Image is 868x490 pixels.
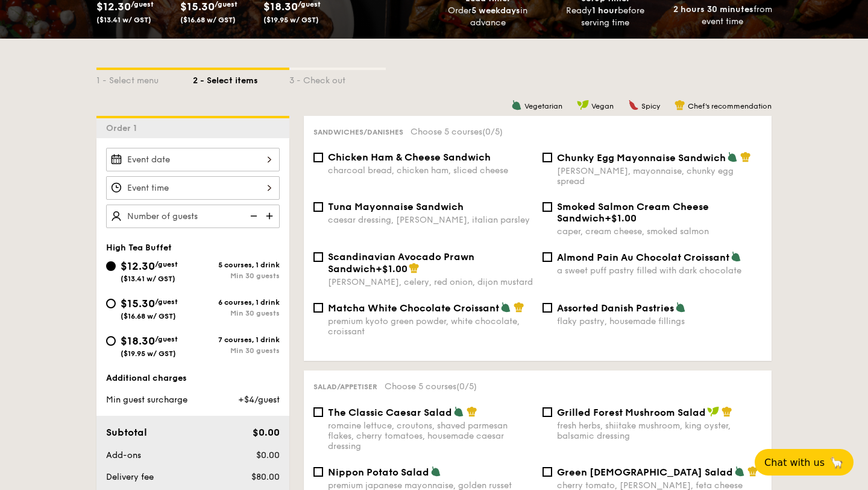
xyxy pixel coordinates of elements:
img: icon-chef-hat.a58ddaea.svg [409,262,420,273]
img: icon-vegetarian.fe4039eb.svg [727,151,738,162]
img: icon-vegetarian.fe4039eb.svg [511,100,522,110]
span: Chunky Egg Mayonnaise Sandwich [557,152,726,164]
strong: 2 hours 30 minutes [673,4,753,14]
div: premium kyoto green powder, white chocolate, croissant [328,316,533,337]
button: Chat with us🦙 [755,449,854,476]
span: ($19.95 w/ GST) [263,16,319,24]
span: Matcha White Chocolate Croissant [328,302,499,314]
input: The Classic Caesar Saladromaine lettuce, croutons, shaved parmesan flakes, cherry tomatoes, house... [313,407,323,417]
span: Assorted Danish Pastries [557,302,674,314]
strong: 1 hour [592,5,618,16]
span: Min guest surcharge [106,395,187,405]
input: Scandinavian Avocado Prawn Sandwich+$1.00[PERSON_NAME], celery, red onion, dijon mustard [313,252,323,262]
span: Subtotal [106,427,147,438]
span: Almond Pain Au Chocolat Croissant [557,252,729,263]
span: Add-ons [106,450,141,460]
input: Smoked Salmon Cream Cheese Sandwich+$1.00caper, cream cheese, smoked salmon [542,202,552,212]
span: /guest [155,335,178,343]
img: icon-vegetarian.fe4039eb.svg [734,466,745,477]
div: 1 - Select menu [96,70,193,87]
img: icon-reduce.1d2dbef1.svg [244,205,262,227]
div: 2 - Select items [193,70,289,87]
span: Vegetarian [524,102,562,110]
input: $18.30/guest($19.95 w/ GST)7 courses, 1 drinkMin 30 guests [106,336,116,346]
span: Grilled Forest Mushroom Salad [557,407,706,418]
div: charcoal bread, chicken ham, sliced cheese [328,165,533,176]
div: Min 30 guests [193,272,280,280]
div: 7 courses, 1 drink [193,336,280,344]
span: ($16.68 w/ GST) [121,312,176,320]
img: icon-vegan.f8ff3823.svg [577,100,589,110]
span: Choose 5 courses [385,381,477,392]
img: icon-vegetarian.fe4039eb.svg [500,302,511,313]
span: (0/5) [456,381,477,392]
input: Green [DEMOGRAPHIC_DATA] Saladcherry tomato, [PERSON_NAME], feta cheese [542,467,552,477]
span: $0.00 [253,427,280,438]
span: +$1.00 [605,212,637,224]
img: icon-chef-hat.a58ddaea.svg [514,302,524,313]
span: ($13.41 w/ GST) [121,275,175,283]
span: (0/5) [482,127,503,137]
span: ($13.41 w/ GST) [96,16,151,24]
input: $15.30/guest($16.68 w/ GST)6 courses, 1 drinkMin 30 guests [106,299,116,308]
div: 3 - Check out [289,70,386,87]
span: 🦙 [829,456,844,469]
div: Min 30 guests [193,346,280,355]
span: Chat with us [764,457,825,468]
span: Green [DEMOGRAPHIC_DATA] Salad [557,466,733,478]
div: 6 courses, 1 drink [193,298,280,307]
img: icon-vegetarian.fe4039eb.svg [731,251,741,262]
div: fresh herbs, shiitake mushroom, king oyster, balsamic dressing [557,421,762,441]
img: icon-vegan.f8ff3823.svg [707,406,719,417]
img: icon-chef-hat.a58ddaea.svg [747,466,758,477]
div: caper, cream cheese, smoked salmon [557,226,762,237]
span: Vegan [591,102,614,110]
span: Chicken Ham & Cheese Sandwich [328,151,491,163]
img: icon-chef-hat.a58ddaea.svg [740,151,751,162]
div: Order in advance [434,5,542,29]
img: icon-chef-hat.a58ddaea.svg [467,406,477,417]
div: romaine lettuce, croutons, shaved parmesan flakes, cherry tomatoes, housemade caesar dressing [328,421,533,451]
img: icon-chef-hat.a58ddaea.svg [722,406,732,417]
input: Chunky Egg Mayonnaise Sandwich[PERSON_NAME], mayonnaise, chunky egg spread [542,153,552,162]
span: Choose 5 courses [410,127,503,137]
span: Scandinavian Avocado Prawn Sandwich [328,251,474,275]
span: Sandwiches/Danishes [313,128,403,136]
input: Matcha White Chocolate Croissantpremium kyoto green powder, white chocolate, croissant [313,303,323,313]
span: $18.30 [121,334,155,348]
div: from event time [668,4,776,28]
img: icon-chef-hat.a58ddaea.svg [675,100,685,110]
img: icon-vegetarian.fe4039eb.svg [453,406,464,417]
input: $12.30/guest($13.41 w/ GST)5 courses, 1 drinkMin 30 guests [106,261,116,271]
img: icon-vegetarian.fe4039eb.svg [675,302,686,313]
input: Event time [106,176,280,200]
span: ($19.95 w/ GST) [121,349,176,358]
span: The Classic Caesar Salad [328,407,452,418]
input: Tuna Mayonnaise Sandwichcaesar dressing, [PERSON_NAME], italian parsley [313,202,323,212]
div: Additional charges [106,372,280,384]
input: Number of guests [106,205,280,228]
div: flaky pastry, housemade fillings [557,316,762,326]
span: Salad/Appetiser [313,383,377,391]
input: Almond Pain Au Chocolat Croissanta sweet puff pastry filled with dark chocolate [542,252,552,262]
strong: 5 weekdays [471,5,520,16]
span: $15.30 [121,297,155,310]
span: Order 1 [106,123,142,133]
img: icon-spicy.37a8142b.svg [628,100,639,110]
div: Ready before serving time [552,5,659,29]
div: caesar dressing, [PERSON_NAME], italian parsley [328,215,533,225]
div: a sweet puff pastry filled with dark chocolate [557,266,762,276]
span: ($16.68 w/ GST) [180,16,236,24]
span: $80.00 [251,472,280,482]
span: Spicy [641,102,660,110]
img: icon-vegetarian.fe4039eb.svg [430,466,441,477]
input: Chicken Ham & Cheese Sandwichcharcoal bread, chicken ham, sliced cheese [313,153,323,162]
span: $12.30 [121,259,155,273]
span: Smoked Salmon Cream Cheese Sandwich [557,201,709,224]
div: 5 courses, 1 drink [193,261,280,269]
input: Event date [106,148,280,171]
span: High Tea Buffet [106,243,172,253]
span: Delivery fee [106,472,154,482]
span: /guest [155,297,178,306]
div: [PERSON_NAME], celery, red onion, dijon mustard [328,277,533,287]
